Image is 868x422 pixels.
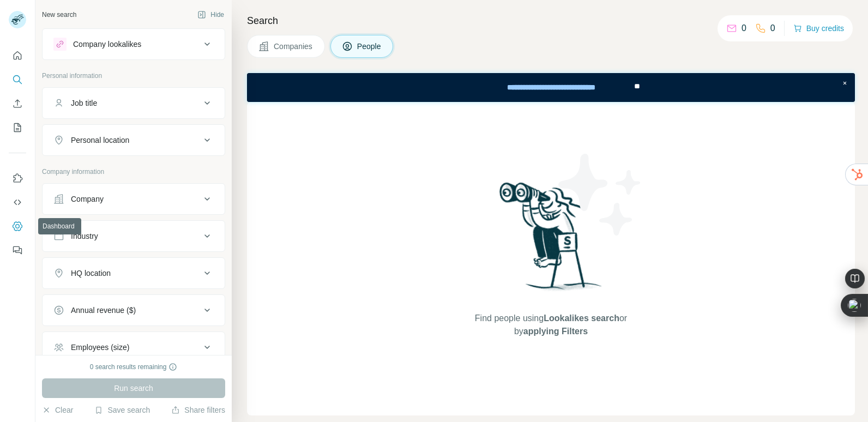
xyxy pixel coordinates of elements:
[463,312,638,338] span: Find people using or by
[71,231,98,242] div: Industry
[9,70,26,89] button: Search
[43,297,225,323] button: Annual revenue ($)
[43,260,225,286] button: HQ location
[42,405,73,415] button: Clear
[71,342,129,353] div: Employees (size)
[9,94,26,113] button: Enrich CSV
[495,179,608,301] img: Surfe Illustration - Woman searching with binoculars
[43,90,225,116] button: Job title
[43,186,225,212] button: Company
[171,405,225,415] button: Share filters
[770,22,775,35] p: 0
[742,22,746,35] p: 0
[43,223,225,249] button: Industry
[793,21,844,36] button: Buy credits
[544,314,619,323] span: Lookalikes search
[247,13,855,28] h4: Search
[42,10,76,20] div: New search
[43,127,225,153] button: Personal location
[43,31,225,57] button: Company lookalikes
[42,167,225,177] p: Company information
[190,7,232,23] button: Hide
[71,305,136,316] div: Annual revenue ($)
[523,327,588,336] span: applying Filters
[73,39,141,50] div: Company lookalikes
[71,98,97,108] div: Job title
[9,192,26,212] button: Use Surfe API
[71,268,111,279] div: HQ location
[9,118,26,137] button: My lists
[94,405,150,415] button: Save search
[71,135,129,146] div: Personal location
[247,73,855,102] iframe: Banner
[274,41,314,52] span: Companies
[42,71,225,81] p: Personal information
[9,216,26,236] button: Dashboard
[357,41,382,52] span: People
[9,46,26,65] button: Quick start
[71,194,104,204] div: Company
[9,168,26,188] button: Use Surfe on LinkedIn
[90,362,178,372] div: 0 search results remaining
[43,334,225,360] button: Employees (size)
[551,146,649,244] img: Surfe Illustration - Stars
[9,240,26,260] button: Feedback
